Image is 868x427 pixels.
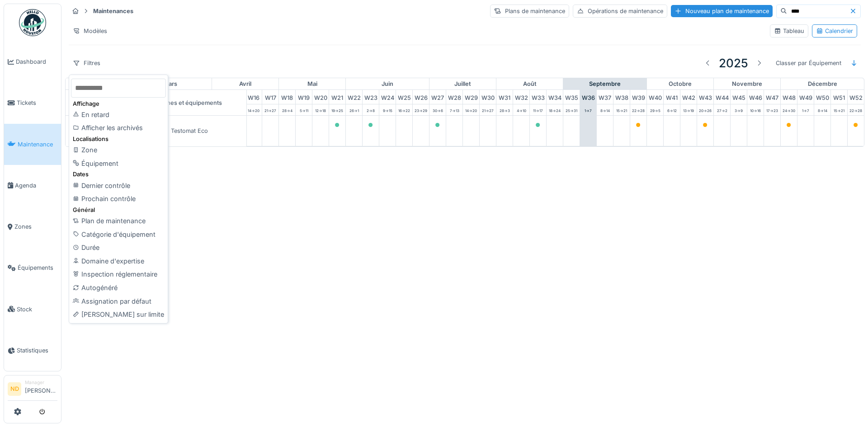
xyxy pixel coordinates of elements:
div: 6 -> 12 [664,104,680,115]
div: 17 -> 23 [764,104,780,115]
div: W 30 [480,90,496,104]
div: Filtres [69,56,104,70]
div: 12 -> 18 [312,104,329,115]
div: 3 -> 9 [731,104,747,115]
div: juillet [429,78,496,90]
div: Dernier contrôle [71,179,166,192]
span: Agenda [15,181,57,190]
div: 11 -> 17 [530,104,546,115]
img: Badge_color-CXgf-gQk.svg [19,9,46,36]
div: 20 -> 26 [697,104,713,115]
li: [PERSON_NAME] [25,379,57,399]
div: Catégorie d'équipement [71,228,166,241]
div: W 29 [463,90,479,104]
div: Général [71,206,166,214]
div: W 24 [379,90,396,104]
div: W 50 [814,90,830,104]
div: Classer par Équipement [772,56,845,70]
div: En retard [71,108,166,122]
div: W 19 [296,90,312,104]
div: 10 -> 16 [747,104,764,115]
div: Équipement [71,157,166,170]
div: Zone [71,143,166,157]
div: mars [128,78,212,90]
div: Prochain contrôle [71,192,166,206]
div: 15 -> 21 [831,104,847,115]
div: W 18 [279,90,295,104]
div: 9 -> 15 [379,104,396,115]
div: W 41 [664,90,680,104]
div: W 20 [312,90,329,104]
div: 22 -> 28 [630,104,646,115]
div: W 44 [714,90,730,104]
div: 7 -> 13 [446,104,462,115]
div: 4 -> 10 [513,104,529,115]
div: mai [279,78,345,90]
div: Localisations [71,135,166,143]
div: Manager [25,379,57,386]
div: W 51 [831,90,847,104]
div: Afficher les archivés [71,121,166,135]
div: Calendrier [816,27,853,35]
div: Dates [71,170,166,178]
div: 8 -> 14 [597,104,613,115]
div: W 46 [747,90,764,104]
div: 26 -> 1 [346,104,362,115]
div: 16 -> 22 [396,104,412,115]
span: Équipements [18,263,57,272]
div: 28 -> 4 [279,104,295,115]
span: Dashboard [16,57,57,66]
div: Plans de maintenance [490,5,569,18]
div: 30 -> 6 [429,104,446,115]
strong: Maintenances [90,7,137,15]
div: avril [212,78,278,90]
div: W 40 [647,90,663,104]
div: 21 -> 27 [480,104,496,115]
div: W 16 [245,90,262,104]
div: octobre [647,78,713,90]
span: Tickets [17,99,57,107]
div: 1 -> 7 [797,104,814,115]
div: W 36 [580,90,596,104]
div: 14 -> 20 [245,104,262,115]
div: W 39 [630,90,646,104]
div: 27 -> 2 [714,104,730,115]
div: 21 -> 27 [262,104,278,115]
div: W 42 [680,90,697,104]
div: Tableau [774,27,804,35]
div: Testomat Eco [171,127,208,135]
div: novembre [714,78,780,90]
div: 8 -> 14 [814,104,830,115]
div: W 49 [797,90,814,104]
div: [PERSON_NAME] sur limite [71,308,166,321]
div: août [496,78,563,90]
div: 19 -> 25 [329,104,345,115]
h3: 2025 [719,56,748,70]
span: Statistiques [17,346,57,355]
div: W 34 [547,90,563,104]
div: juin [346,78,429,90]
div: W 37 [597,90,613,104]
div: Inspection réglementaire [71,267,166,281]
div: 18 -> 24 [547,104,563,115]
div: Zones et équipements [156,90,246,115]
div: W 21 [329,90,345,104]
div: W 52 [848,90,864,104]
div: 22 -> 28 [848,104,864,115]
div: W 17 [262,90,278,104]
div: W 25 [396,90,412,104]
span: Zones [14,222,57,231]
div: W 22 [346,90,362,104]
div: 23 -> 29 [413,104,429,115]
div: Assignation par défaut [71,295,166,308]
div: 13 -> 19 [680,104,697,115]
div: W 35 [563,90,580,104]
div: W 31 [496,90,513,104]
div: 25 -> 31 [563,104,580,115]
div: Affichage [71,99,166,108]
div: 2 -> 8 [363,104,379,115]
div: W 32 [513,90,529,104]
div: Autogénéré [71,281,166,295]
div: 15 -> 21 [613,104,630,115]
div: 28 -> 3 [496,104,513,115]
